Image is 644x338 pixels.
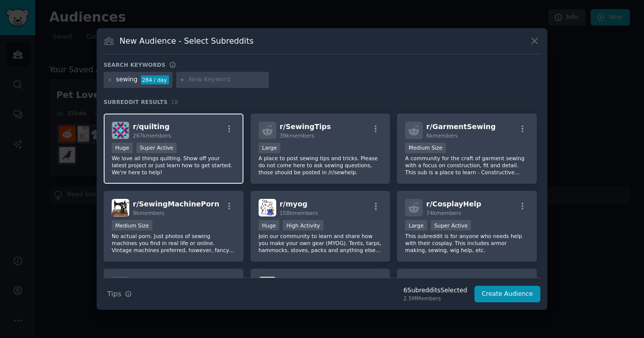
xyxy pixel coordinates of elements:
p: Join our community to learn and share how you make your own gear (MYOG). Tents, tarps, hammocks, ... [259,233,382,254]
span: 267k members [133,133,171,139]
p: No actual porn. Just photos of sewing machines you find in real life or online. Vintage machines ... [112,233,235,254]
h3: Search keywords [104,61,166,68]
span: 74k members [426,210,461,216]
button: Tips [104,285,135,303]
span: 39k members [280,133,314,139]
span: r/ myog [280,200,307,208]
div: Super Active [431,220,471,231]
img: quilting [112,122,129,139]
div: High Activity [283,220,324,231]
span: 9k members [133,210,165,216]
span: Tips [107,289,121,299]
span: r/ SewingTips [280,123,331,131]
p: A place to post sewing tips and tricks. Please do not come here to ask sewing questions, those sh... [259,155,382,176]
span: r/ SewingMachinePorn [133,200,219,208]
img: SewingMachinePorn [112,199,129,216]
div: Super Active [136,143,177,153]
div: Large [405,220,427,231]
div: sewing [116,75,138,84]
div: 2.5M Members [404,295,467,302]
div: Huge [112,143,133,153]
img: crochet [405,277,423,294]
img: myog [259,199,276,216]
span: 158k members [280,210,318,216]
div: 6 Subreddit s Selected [404,286,467,295]
p: A community for the craft of garment sewing with a focus on construction, fit and detail. This su... [405,155,529,176]
p: We love all things quilting. Show off your latest project or just learn how to get started. We're... [112,155,235,176]
button: Create Audience [474,286,541,303]
div: 284 / day [141,75,169,84]
p: This subreddit is for anyone who needs help with their cosplay. This includes armor making, sewin... [405,233,529,254]
input: New Keyword [189,75,265,84]
span: r/ CosplayHelp [426,200,481,208]
span: Subreddit Results [104,98,168,105]
div: Medium Size [112,220,152,231]
h3: New Audience - Select Subreddits [120,36,254,46]
div: Huge [259,220,280,231]
span: 18 [171,99,178,105]
div: Medium Size [405,143,446,153]
span: r/ GarmentSewing [426,123,496,131]
div: Large [259,143,281,153]
span: 6k members [426,133,458,139]
img: HistoricalCostuming [259,277,276,294]
span: r/ quilting [133,123,170,131]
